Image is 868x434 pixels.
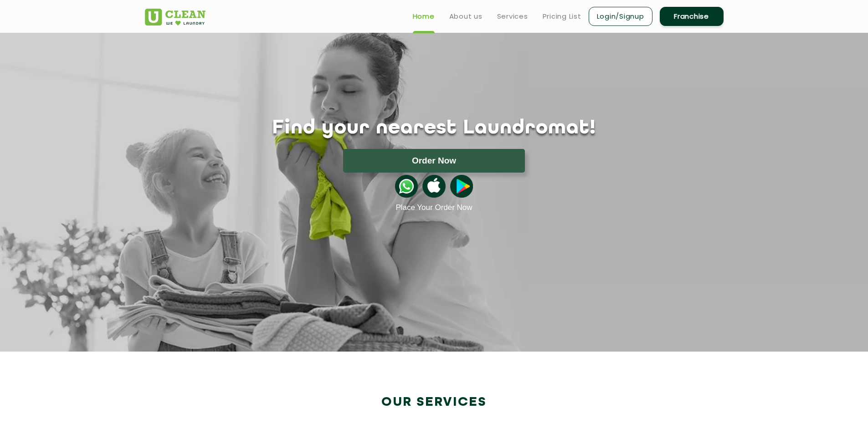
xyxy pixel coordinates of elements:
a: About us [449,11,483,22]
h1: Find your nearest Laundromat! [138,117,730,140]
a: Pricing List [543,11,581,22]
img: apple-icon.png [422,175,445,198]
a: Franchise [660,7,724,26]
img: whatsappicon.png [395,175,418,198]
button: Order Now [343,149,525,173]
a: Home [413,11,435,22]
img: playstoreicon.png [450,175,473,198]
a: Services [497,11,528,22]
a: Place Your Order Now [395,203,472,212]
a: Login/Signup [589,7,652,26]
img: UClean Laundry and Dry Cleaning [145,9,205,26]
h2: Our Services [145,395,724,410]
